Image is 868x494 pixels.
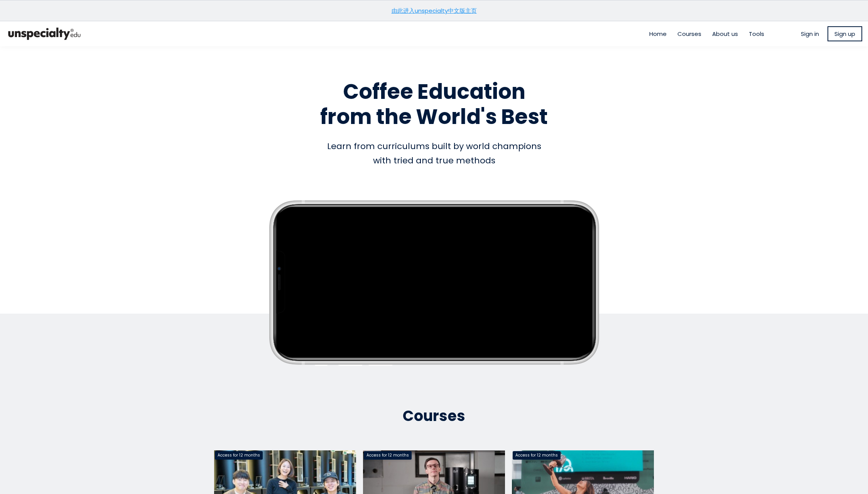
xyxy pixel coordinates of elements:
[392,7,477,15] a: 由此进入unspecialty中文版主页
[677,29,701,38] a: Courses
[827,26,862,41] a: Sign up
[712,29,738,38] a: About us
[214,79,654,129] h1: Coffee Education from the World's Best
[801,29,819,38] a: Sign in
[6,24,83,43] img: bc390a18feecddb333977e298b3a00a1.png
[214,139,654,168] div: Learn from curriculums built by world champions with tried and true methods
[834,29,855,38] span: Sign up
[649,29,667,38] a: Home
[214,406,654,425] h2: Courses
[749,29,764,38] a: Tools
